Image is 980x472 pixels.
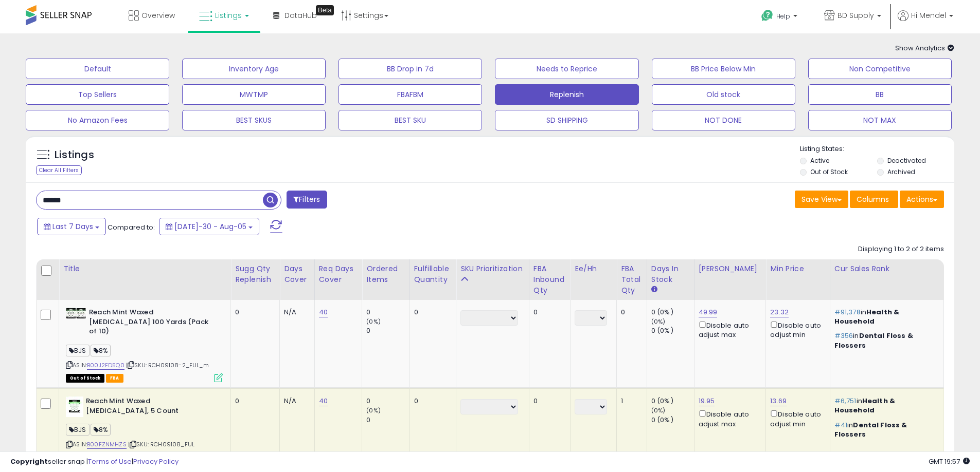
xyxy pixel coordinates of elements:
button: Columns [850,191,898,208]
button: Top Sellers [26,84,169,105]
img: 31whYdSykoL._SL40_.jpg [66,397,83,417]
a: B00J2FD5Q0 [87,361,124,370]
div: [PERSON_NAME] [699,263,762,274]
button: BB Drop in 7d [338,59,482,79]
div: Days In Stock [651,263,690,285]
span: Last 7 Days [52,221,93,232]
span: DataHub [284,10,317,21]
div: 0 [533,308,562,317]
button: Needs to Reprice [495,59,638,79]
p: Listing States: [800,144,954,154]
span: | SKU: RCH09108-2_FUL_m [126,361,209,369]
button: MWTMP [182,84,326,105]
a: 40 [319,307,328,317]
div: Disable auto adjust max [699,408,758,428]
span: Listings [215,10,242,21]
label: Deactivated [887,156,926,165]
div: Ee/hh [575,263,612,274]
div: FBA Total Qty [621,263,643,296]
div: Sugg Qty Replenish [235,263,275,285]
button: Default [26,59,169,79]
div: Displaying 1 to 2 of 2 items [858,244,944,254]
button: BEST SKU [338,110,482,130]
div: Days Cover [284,263,310,285]
div: Req Days Cover [319,263,358,285]
span: Overview [141,10,175,21]
h5: Listings [55,148,94,162]
div: ASIN: [66,308,223,381]
span: 8% [91,424,111,436]
div: FBA inbound Qty [533,263,566,296]
div: Cur Sales Rank [834,263,939,274]
label: Archived [887,167,915,176]
div: 0 [621,308,639,317]
b: Reach Mint Waxed [MEDICAL_DATA], 5 Count [86,397,211,418]
button: BB [808,84,952,105]
span: Hi Mendel [911,10,946,21]
span: Dental Floss & Flossers [834,331,913,350]
div: 0 (0%) [651,416,694,425]
p: in [834,397,936,415]
a: 19.95 [699,396,715,406]
span: Health & Household [834,396,895,415]
small: (0%) [366,317,381,326]
a: Terms of Use [88,457,132,466]
a: 13.69 [770,396,787,406]
span: BD Supply [838,10,874,21]
button: Filters [287,191,327,209]
div: Disable auto adjust max [699,319,758,339]
label: Out of Stock [810,167,848,176]
button: Save View [795,191,848,208]
div: Disable auto adjust min [770,408,822,428]
button: NOT DONE [652,110,795,130]
button: [DATE]-30 - Aug-05 [159,218,259,235]
span: Health & Household [834,307,900,326]
span: BJS [66,424,90,436]
span: 2025-08-13 19:57 GMT [929,457,970,466]
button: Old stock [652,84,795,105]
strong: Copyright [10,457,48,466]
button: Non Competitive [808,59,952,79]
button: SD SHIPPING [495,110,638,130]
span: Show Analytics [895,43,954,53]
i: Get Help [761,9,774,22]
span: Compared to: [108,222,155,232]
p: in [834,308,936,326]
div: Title [63,263,226,274]
button: Actions [900,191,944,208]
a: B00FZNMHZS [87,440,127,449]
a: 40 [319,396,328,406]
div: 0 [414,308,449,317]
div: Clear All Filters [36,165,82,175]
th: Please note that this number is a calculation based on your required days of coverage and your ve... [231,259,280,300]
small: (0%) [651,317,666,326]
div: 0 [533,397,562,406]
div: Tooltip anchor [316,5,334,15]
button: Last 7 Days [37,218,106,235]
span: | SKU: RCH09108_FUL [128,440,194,448]
button: Replenish [495,84,638,105]
div: 0 [235,308,272,317]
div: 0 [366,326,409,335]
small: (0%) [366,406,381,414]
span: #41 [834,420,847,430]
span: BJS [66,345,90,356]
small: (0%) [651,406,666,414]
span: All listings that are currently out of stock and unavailable for purchase on Amazon [66,374,104,383]
span: [DATE]-30 - Aug-05 [174,221,246,232]
div: Fulfillable Quantity [414,263,452,285]
div: 0 [366,308,409,317]
th: CSV column name: cust_attr_3_SKU Prioritization [456,259,529,300]
small: Days In Stock. [651,285,657,294]
div: 0 (0%) [651,397,694,406]
img: 515xI76TkfL._SL40_.jpg [66,308,86,319]
p: in [834,421,936,439]
div: SKU Prioritization [460,263,525,274]
div: Disable auto adjust min [770,319,822,339]
th: CSV column name: cust_attr_1_ee/hh [571,259,617,300]
button: NOT MAX [808,110,952,130]
div: 0 (0%) [651,308,694,317]
span: FBA [106,374,123,383]
div: N/A [284,308,307,317]
div: seller snap | | [10,457,179,467]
